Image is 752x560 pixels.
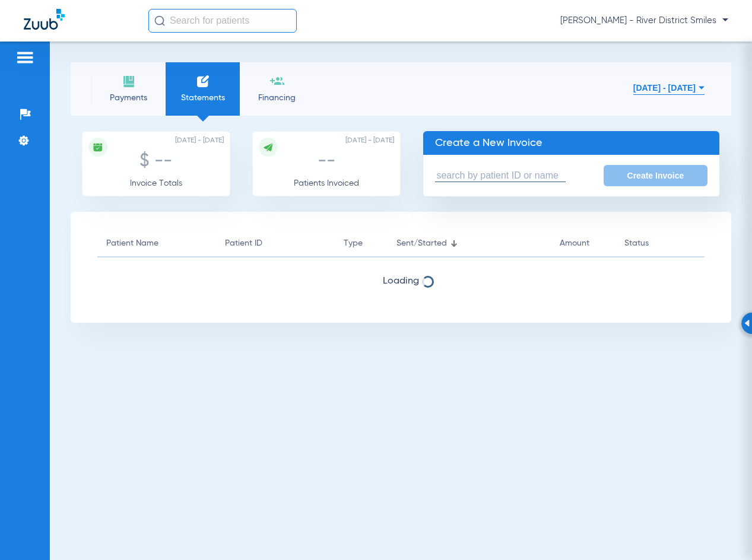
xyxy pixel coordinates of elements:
[225,237,262,250] div: Patient ID
[100,92,157,104] span: Payments
[122,74,136,88] img: payments icon
[560,15,728,27] span: [PERSON_NAME] - River District Smiles
[624,237,696,250] div: Status
[396,237,542,250] div: Sent/Started
[624,237,649,250] div: Status
[345,135,394,147] span: [DATE] - [DATE]
[139,152,172,170] span: $ --
[263,142,274,152] img: icon
[423,131,719,155] p: Create a New Invoice
[174,92,231,104] span: Statements
[560,237,589,250] div: Amount
[633,76,705,100] button: [DATE] - [DATE]
[396,237,447,250] div: Sent/Started
[270,74,284,88] img: financing icon
[318,152,335,170] span: --
[604,165,708,186] button: Create Invoice
[175,135,224,147] span: [DATE] - [DATE]
[24,9,65,30] img: Zuub Logo
[196,74,210,88] img: invoices icon
[435,170,566,182] input: search by patient ID or name
[560,237,607,250] div: Amount
[15,50,34,65] img: hamburger-icon
[294,179,359,187] span: Patients Invoiced
[106,237,158,250] div: Patient Name
[344,237,363,250] div: Type
[249,92,305,104] span: Financing
[148,9,297,33] input: Search for patients
[106,237,207,250] div: Patient Name
[154,15,165,26] img: Search Icon
[744,320,750,327] img: Arrow
[344,237,379,250] div: Type
[225,237,326,250] div: Patient ID
[93,142,103,152] img: icon
[97,275,705,287] span: Loading
[130,179,182,187] span: Invoice Totals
